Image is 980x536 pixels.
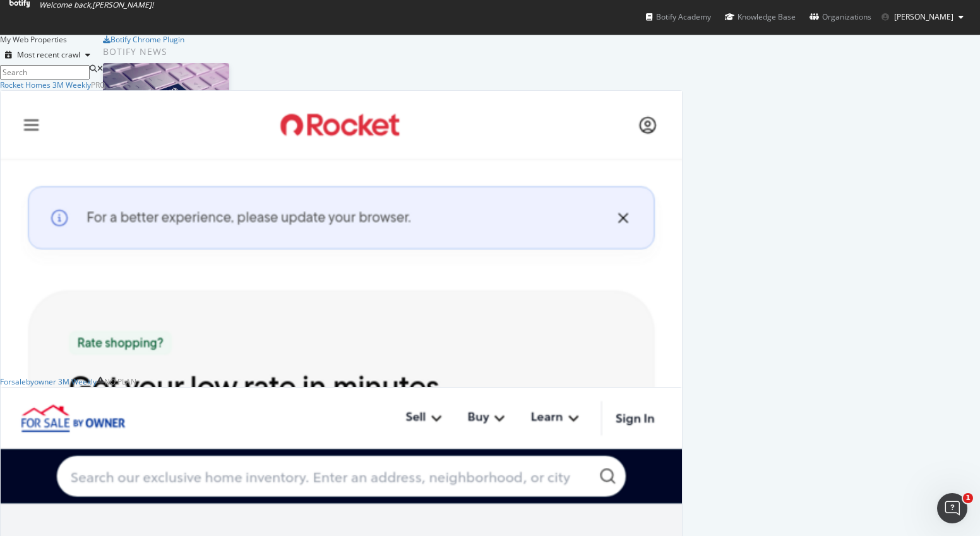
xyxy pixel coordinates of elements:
img: Prepare for Black Friday 2025 by Prioritizing AI Search Visibility [103,63,229,129]
a: Botify Chrome Plugin [103,34,184,45]
div: Organizations [810,11,871,23]
iframe: Intercom live chat [937,493,967,523]
div: Botify news [103,45,370,59]
div: Most recent crawl [17,51,80,59]
div: Botify Academy [646,11,711,23]
span: David Britton [894,11,953,22]
div: Pro [91,80,105,90]
div: Knowledge Base [725,11,796,23]
div: No Plan [104,376,136,387]
button: [PERSON_NAME] [871,7,974,27]
span: 1 [963,493,973,503]
div: Botify Chrome Plugin [111,34,184,45]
